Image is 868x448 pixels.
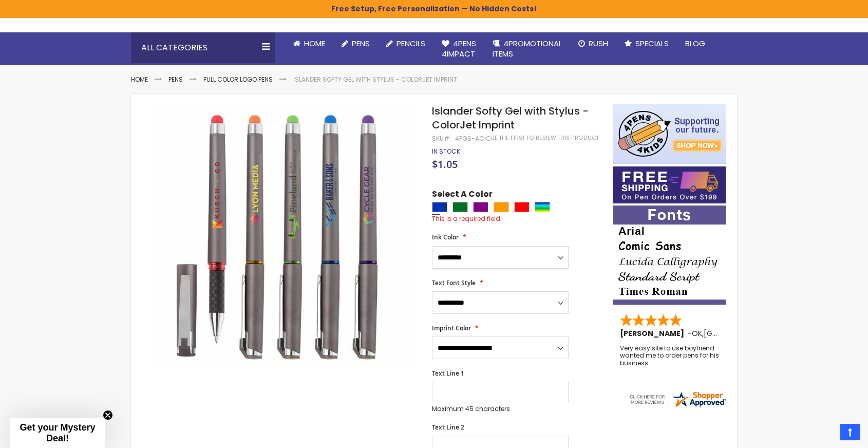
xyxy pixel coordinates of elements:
a: 4PROMOTIONALITEMS [484,32,570,66]
img: 4pens.com widget logo [628,390,727,408]
span: $1.05 [432,157,458,171]
a: Rush [570,32,616,55]
span: Select A Color [432,189,493,202]
div: Assorted [535,202,550,212]
button: Close teaser [103,410,113,420]
div: Blue [432,202,447,212]
span: - , [688,328,779,339]
span: [GEOGRAPHIC_DATA] [704,328,779,339]
img: Free shipping on orders over $199 [613,166,726,203]
a: 4pens.com certificate URL [628,402,727,410]
span: OK [692,328,702,339]
span: Specials [635,38,669,49]
span: Rush [589,38,608,49]
span: Text Font Style [432,278,476,287]
a: Be the first to review this product [491,134,599,142]
a: Top [840,424,860,440]
a: Home [285,32,333,55]
li: Islander Softy Gel with Stylus - ColorJet Imprint [293,76,457,84]
div: Get your Mystery Deal!Close teaser [10,418,105,448]
strong: SKU [432,134,451,143]
div: Very easy site to use boyfriend wanted me to order pens for his business [620,345,720,367]
span: Pencils [397,38,425,49]
span: Islander Softy Gel with Stylus - ColorJet Imprint [432,104,589,132]
span: Text Line 1 [432,369,464,378]
div: Green [452,202,468,212]
div: Purple [473,202,488,212]
div: All Categories [131,32,275,63]
p: Maximum 45 characters [432,405,569,413]
span: Pens [352,38,370,49]
div: Red [514,202,530,212]
span: Text Line 2 [432,423,464,432]
span: Imprint Color [432,324,471,332]
span: Home [304,38,325,49]
span: Ink Color [432,233,459,241]
div: Availability [432,147,460,156]
span: In stock [432,147,460,156]
div: This is a required field. [432,215,602,223]
img: 4pens 4 kids [613,104,726,164]
span: Blog [685,38,705,49]
span: [PERSON_NAME] [620,328,688,339]
div: Orange [494,202,509,212]
a: Pencils [378,32,433,55]
span: 4PROMOTIONAL ITEMS [493,38,562,59]
img: font-personalization-examples [613,206,726,305]
span: 4Pens 4impact [442,38,476,59]
a: Pens [333,32,378,55]
span: Get your Mystery Deal! [20,422,95,443]
a: Pens [168,75,183,84]
div: 4PGS-ACIC [455,135,491,143]
img: Islander Softy Gel with Stylus - ColorJet Imprint [152,103,418,370]
a: Blog [677,32,713,55]
a: Full Color Logo Pens [203,75,273,84]
a: Home [131,75,148,84]
a: Specials [616,32,677,55]
a: 4Pens4impact [433,32,484,66]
